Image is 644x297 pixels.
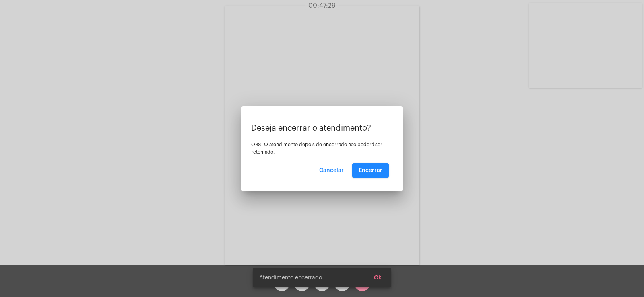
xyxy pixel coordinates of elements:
[313,163,350,178] button: Cancelar
[319,168,344,173] span: Cancelar
[352,163,389,178] button: Encerrar
[359,168,382,173] span: Encerrar
[251,124,393,133] p: Deseja encerrar o atendimento?
[374,275,382,281] span: Ok
[308,2,336,9] span: 00:47:29
[251,142,382,154] span: OBS: O atendimento depois de encerrado não poderá ser retomado.
[259,274,322,282] span: Atendimento encerrado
